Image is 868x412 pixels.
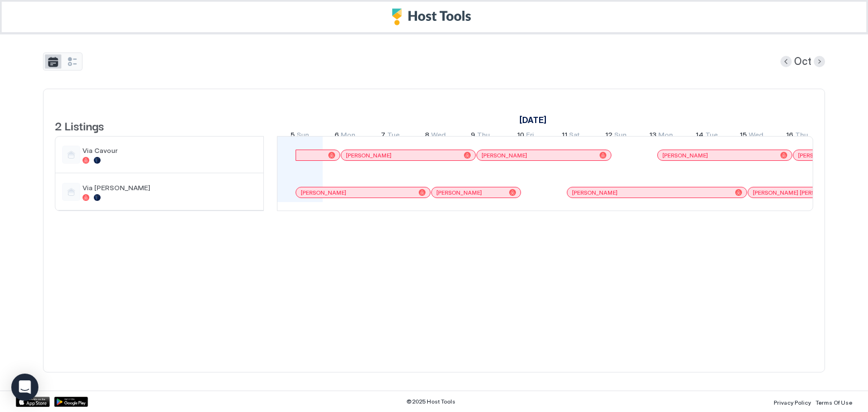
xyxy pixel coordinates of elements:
a: October 16, 2025 [783,128,811,144]
a: October 6, 2025 [332,128,358,144]
span: 8 [425,130,429,142]
span: Mon [658,130,673,142]
a: App Store [16,397,50,407]
a: October 5, 2025 [517,112,549,128]
span: Terms Of Use [815,399,852,406]
span: [PERSON_NAME] [481,152,527,159]
span: Thu [477,130,490,142]
span: Via Cavour [83,146,257,155]
span: 7 [381,130,385,142]
span: Mon [341,130,355,142]
span: [PERSON_NAME] [436,189,482,196]
a: Terms Of Use [815,396,852,407]
span: 11 [562,130,567,142]
a: October 9, 2025 [468,128,493,144]
span: 13 [649,130,657,142]
span: Thu [795,130,808,142]
span: [PERSON_NAME] [572,189,618,196]
span: Oct [794,55,811,68]
span: [PERSON_NAME] [301,189,346,196]
span: Privacy Policy [774,399,811,406]
span: [PERSON_NAME] [662,152,708,159]
span: Fri [526,130,534,142]
span: 2 Listings [55,117,104,134]
span: Via [PERSON_NAME] [83,183,257,192]
span: Sat [569,130,580,142]
span: © 2025 Host Tools [406,398,455,405]
a: October 7, 2025 [378,128,402,144]
a: October 13, 2025 [646,128,676,144]
span: 9 [471,130,475,142]
span: 12 [605,130,613,142]
a: October 12, 2025 [602,128,630,144]
span: [PERSON_NAME] [798,152,844,159]
button: Previous month [780,56,792,67]
a: October 15, 2025 [737,128,766,144]
a: October 8, 2025 [422,128,449,144]
span: Wed [749,130,763,142]
span: 10 [517,130,524,142]
span: [PERSON_NAME] [346,152,392,159]
a: October 10, 2025 [514,128,537,144]
span: [PERSON_NAME] [PERSON_NAME] [753,189,845,196]
span: 6 [335,130,339,142]
span: 16 [786,130,793,142]
span: Sun [297,130,309,142]
span: Sun [614,130,627,142]
span: Tue [387,130,400,142]
a: October 11, 2025 [559,128,583,144]
span: 5 [290,130,295,142]
a: Google Play Store [54,397,88,407]
div: tab-group [43,52,83,71]
div: Open Intercom Messenger [11,374,38,401]
span: Wed [431,130,446,142]
span: 15 [740,130,747,142]
span: Tue [705,130,718,142]
button: Next month [814,56,825,67]
a: Privacy Policy [774,396,811,407]
span: 14 [696,130,704,142]
a: October 14, 2025 [693,128,721,144]
a: October 5, 2025 [288,128,312,144]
